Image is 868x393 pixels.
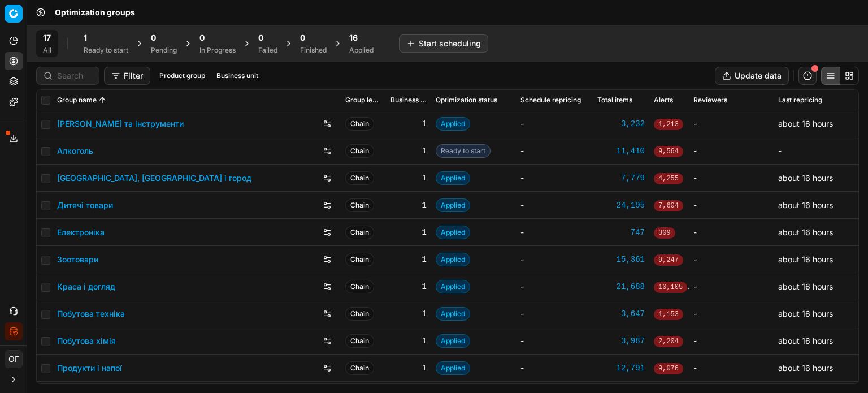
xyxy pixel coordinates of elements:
[84,46,128,55] div: Ready to start
[436,334,470,348] span: Applied
[778,96,822,105] span: Last repricing
[390,362,427,374] div: 1
[390,254,427,265] div: 1
[55,7,135,18] span: Optimization groups
[57,227,105,238] a: Електроніка
[345,334,374,348] span: Chain
[345,171,374,185] span: Chain
[390,335,427,347] div: 1
[778,254,833,264] span: about 16 hours
[654,282,687,293] span: 10,105
[774,137,858,165] td: -
[300,32,305,44] span: 0
[516,327,593,355] td: -
[5,350,23,368] button: ОГ
[345,253,374,266] span: Chain
[778,173,833,183] span: about 16 hours
[199,46,236,55] div: In Progress
[43,46,51,55] div: All
[520,96,581,105] span: Schedule repricing
[57,118,184,129] a: [PERSON_NAME] та інструменти
[689,110,774,137] td: -
[516,246,593,273] td: -
[345,226,374,239] span: Chain
[436,117,470,131] span: Applied
[689,327,774,355] td: -
[436,96,497,105] span: Optimization status
[778,363,833,373] span: about 16 hours
[57,145,93,157] a: Алкоголь
[597,308,645,319] a: 3,647
[399,34,488,53] button: Start scheduling
[57,362,122,374] a: Продукти і напої
[345,198,374,212] span: Chain
[689,165,774,192] td: -
[597,281,645,292] a: 21,688
[516,192,593,219] td: -
[104,67,150,85] button: Filter
[654,254,683,266] span: 9,247
[390,308,427,319] div: 1
[778,119,833,128] span: about 16 hours
[689,273,774,300] td: -
[151,46,177,55] div: Pending
[349,46,374,55] div: Applied
[300,46,327,55] div: Finished
[57,96,97,105] span: Group name
[436,198,470,212] span: Applied
[597,118,645,129] a: 3,232
[436,144,491,158] span: Ready to start
[212,69,263,83] button: Business unit
[57,308,125,319] a: Побутова техніка
[654,363,683,374] span: 9,076
[689,137,774,165] td: -
[516,110,593,137] td: -
[258,32,263,44] span: 0
[84,32,87,44] span: 1
[689,355,774,382] td: -
[597,200,645,211] a: 24,195
[778,336,833,346] span: about 16 hours
[597,227,645,238] a: 747
[654,227,675,239] span: 309
[57,335,116,347] a: Побутова хімія
[57,172,251,184] a: [GEOGRAPHIC_DATA], [GEOGRAPHIC_DATA] і город
[345,96,381,105] span: Group level
[654,119,683,130] span: 1,213
[778,282,833,291] span: about 16 hours
[57,70,92,81] input: Search
[57,281,115,292] a: Краса і догляд
[597,362,645,374] a: 12,791
[597,335,645,347] a: 3,987
[97,94,108,106] button: Sorted by Group name ascending
[43,32,51,44] span: 17
[57,254,98,265] a: Зоотовари
[516,273,593,300] td: -
[778,200,833,210] span: about 16 hours
[390,118,427,129] div: 1
[436,280,470,293] span: Applied
[597,254,645,265] a: 15,361
[654,200,683,211] span: 7,604
[654,146,683,157] span: 9,564
[654,336,683,347] span: 2,204
[151,32,156,44] span: 0
[345,280,374,293] span: Chain
[654,309,683,320] span: 1,153
[778,227,833,237] span: about 16 hours
[597,145,645,157] a: 11,410
[258,46,277,55] div: Failed
[516,219,593,246] td: -
[689,300,774,327] td: -
[597,96,632,105] span: Total items
[349,32,358,44] span: 16
[654,96,673,105] span: Alerts
[390,172,427,184] div: 1
[345,307,374,321] span: Chain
